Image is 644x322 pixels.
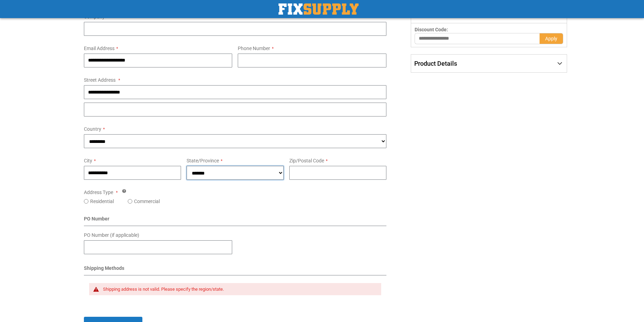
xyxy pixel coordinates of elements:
[84,265,386,275] div: Shipping Methods
[84,126,101,132] span: Country
[90,198,114,205] label: Residential
[103,287,374,292] div: Shipping address is not valid. Please specify the region/state.
[545,36,557,41] span: Apply
[84,158,92,163] span: City
[84,77,116,83] span: Street Address
[540,33,563,44] button: Apply
[84,215,386,226] div: PO Number
[278,3,359,15] a: store logo
[84,232,139,238] span: PO Number (if applicable)
[415,27,448,32] span: Discount Code:
[187,158,219,163] span: State/Province
[414,60,457,67] span: Product Details
[289,158,324,163] span: Zip/Postal Code
[84,190,113,195] span: Address Type
[134,198,160,205] label: Commercial
[84,14,105,19] span: Company
[84,46,115,51] span: Email Address
[278,3,359,15] img: Fix Industrial Supply
[238,46,270,51] span: Phone Number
